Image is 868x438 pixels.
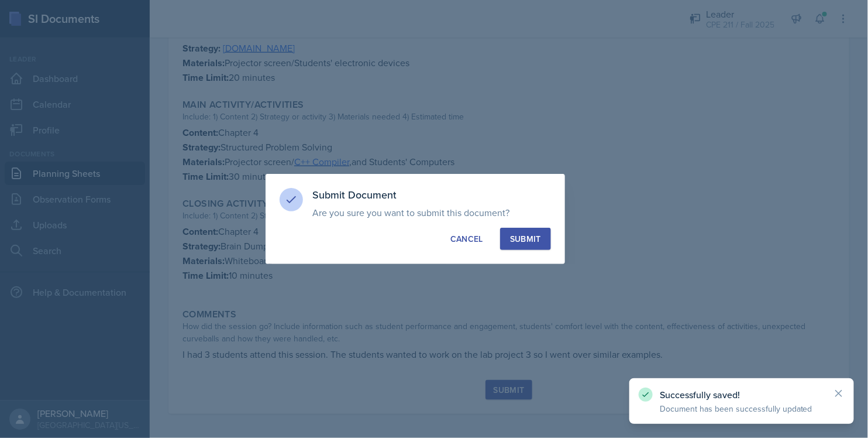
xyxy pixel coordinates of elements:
p: Successfully saved! [660,389,824,401]
h3: Submit Document [312,188,551,202]
div: Submit [510,233,541,245]
button: Cancel [440,228,493,250]
p: Are you sure you want to submit this document? [312,207,551,218]
div: Cancel [450,233,483,245]
p: Document has been successfully updated [660,403,824,415]
button: Submit [500,228,551,250]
